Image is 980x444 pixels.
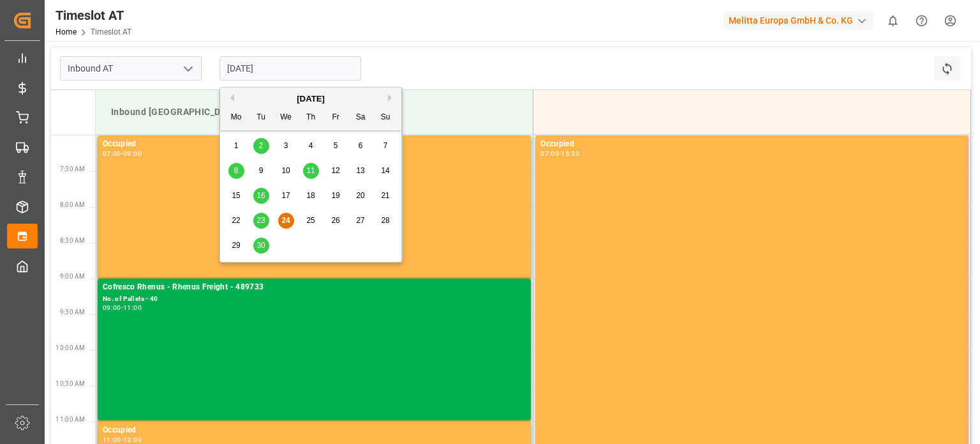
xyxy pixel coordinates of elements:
[232,241,240,250] span: 29
[328,213,344,229] div: Choose Friday, September 26th, 2025
[381,216,389,225] span: 28
[220,93,401,105] div: [DATE]
[121,437,123,443] div: -
[328,163,344,179] div: Choose Friday, September 12th, 2025
[56,27,77,36] a: Home
[232,216,240,225] span: 22
[907,6,936,35] button: Help Center
[60,165,85,172] span: 7:30 AM
[303,138,319,154] div: Choose Thursday, September 4th, 2025
[331,191,339,200] span: 19
[724,11,873,30] div: Melitta Europa GmbH & Co. KG
[278,163,294,179] div: Choose Wednesday, September 10th, 2025
[540,151,559,157] div: 07:00
[388,94,396,102] button: Next Month
[281,191,290,200] span: 17
[278,188,294,204] div: Choose Wednesday, September 17th, 2025
[303,213,319,229] div: Choose Thursday, September 25th, 2025
[353,138,369,154] div: Choose Saturday, September 6th, 2025
[121,151,123,157] div: -
[60,309,85,316] span: 9:30 AM
[331,166,339,175] span: 12
[353,213,369,229] div: Choose Saturday, September 27th, 2025
[234,141,239,150] span: 1
[178,59,197,79] button: open menu
[284,141,288,150] span: 3
[106,100,523,124] div: Inbound [GEOGRAPHIC_DATA]
[303,188,319,204] div: Choose Thursday, September 18th, 2025
[103,151,121,157] div: 07:00
[103,437,121,443] div: 11:00
[60,201,85,208] span: 8:00 AM
[281,166,290,175] span: 10
[253,110,269,126] div: Tu
[234,166,239,175] span: 8
[253,163,269,179] div: Choose Tuesday, September 9th, 2025
[303,163,319,179] div: Choose Thursday, September 11th, 2025
[561,151,579,157] div: 15:30
[232,191,240,200] span: 15
[309,141,313,150] span: 4
[353,163,369,179] div: Choose Saturday, September 13th, 2025
[356,191,364,200] span: 20
[256,241,265,250] span: 30
[334,141,338,150] span: 5
[123,437,142,443] div: 13:00
[381,166,389,175] span: 14
[256,191,265,200] span: 16
[56,6,131,25] div: Timeslot AT
[259,166,264,175] span: 9
[103,424,526,437] div: Occupied
[540,138,963,151] div: Occupied
[56,344,85,351] span: 10:00 AM
[356,216,364,225] span: 27
[253,138,269,154] div: Choose Tuesday, September 2nd, 2025
[378,188,394,204] div: Choose Sunday, September 21st, 2025
[278,138,294,154] div: Choose Wednesday, September 3rd, 2025
[303,110,319,126] div: Th
[228,188,244,204] div: Choose Monday, September 15th, 2025
[103,305,121,310] div: 09:00
[281,216,290,225] span: 24
[224,134,398,258] div: month 2025-09
[353,188,369,204] div: Choose Saturday, September 20th, 2025
[378,163,394,179] div: Choose Sunday, September 14th, 2025
[306,191,315,200] span: 18
[228,163,244,179] div: Choose Monday, September 8th, 2025
[359,141,363,150] span: 6
[259,141,264,150] span: 2
[253,213,269,229] div: Choose Tuesday, September 23rd, 2025
[228,213,244,229] div: Choose Monday, September 22nd, 2025
[879,6,907,35] button: show 0 new notifications
[378,213,394,229] div: Choose Sunday, September 28th, 2025
[253,188,269,204] div: Choose Tuesday, September 16th, 2025
[381,191,389,200] span: 21
[103,138,526,151] div: Occupied
[331,216,339,225] span: 26
[356,166,364,175] span: 13
[278,213,294,229] div: Choose Wednesday, September 24th, 2025
[353,110,369,126] div: Sa
[219,56,361,80] input: DD-MM-YYYY
[256,216,265,225] span: 23
[328,110,344,126] div: Fr
[226,94,234,102] button: Previous Month
[103,294,526,305] div: No. of Pallets - 40
[328,188,344,204] div: Choose Friday, September 19th, 2025
[123,305,142,310] div: 11:00
[724,8,879,33] button: Melitta Europa GmbH & Co. KG
[60,237,85,244] span: 8:30 AM
[121,305,123,310] div: -
[56,416,85,423] span: 11:00 AM
[228,238,244,254] div: Choose Monday, September 29th, 2025
[123,151,142,157] div: 09:00
[228,138,244,154] div: Choose Monday, September 1st, 2025
[306,216,315,225] span: 25
[559,151,561,157] div: -
[306,166,315,175] span: 11
[378,138,394,154] div: Choose Sunday, September 7th, 2025
[383,141,388,150] span: 7
[56,380,85,387] span: 10:30 AM
[60,56,202,80] input: Type to search/select
[60,273,85,280] span: 9:00 AM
